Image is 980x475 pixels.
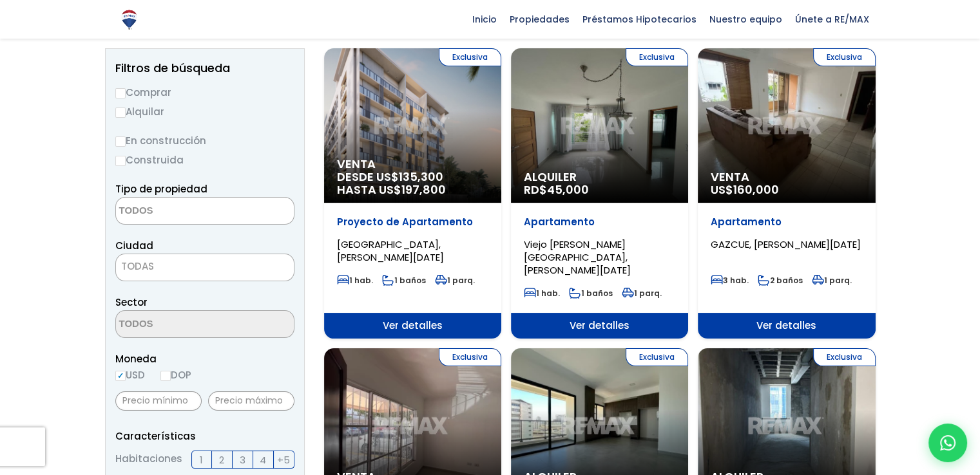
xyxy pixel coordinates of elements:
span: 1 baños [382,275,426,286]
span: Venta [711,171,862,183]
label: En construcción [115,133,294,149]
span: Exclusiva [626,48,688,66]
p: Apartamento [711,216,862,228]
input: USD [115,371,126,381]
span: 2 baños [758,275,803,286]
span: Exclusiva [813,48,876,66]
span: HASTA US$ [337,183,488,196]
label: USD [115,367,145,383]
span: Únete a RE/MAX [789,10,876,29]
span: 1 parq. [435,275,475,286]
span: Tipo de propiedad [115,182,207,196]
h2: Filtros de búsqueda [115,62,294,75]
span: [GEOGRAPHIC_DATA], [PERSON_NAME][DATE] [337,237,444,264]
span: 45,000 [547,182,589,198]
span: GAZCUE, [PERSON_NAME][DATE] [711,237,861,251]
span: 3 [240,452,245,468]
span: 1 parq. [812,275,852,286]
input: DOP [160,371,171,381]
span: 135,300 [399,169,443,185]
span: Inicio [466,10,503,29]
span: TODAS [115,254,294,281]
span: US$ [711,182,779,198]
p: Apartamento [524,216,675,228]
p: Proyecto de Apartamento [337,216,488,228]
span: Habitaciones [115,451,182,469]
input: Precio mínimo [115,391,202,411]
span: 1 parq. [622,288,662,299]
span: 2 [219,452,224,468]
span: 160,000 [733,182,779,198]
input: Precio máximo [208,391,294,411]
span: Exclusiva [813,348,876,366]
span: Exclusiva [626,348,688,366]
span: Exclusiva [439,348,501,366]
span: Sector [115,295,148,309]
span: 1 hab. [337,275,373,286]
span: Ver detalles [324,313,501,339]
a: Exclusiva Venta DESDE US$135,300 HASTA US$197,800 Proyecto de Apartamento [GEOGRAPHIC_DATA], [PER... [324,48,501,339]
span: 1 baños [569,288,613,299]
input: En construcción [115,136,126,147]
label: DOP [160,367,191,383]
textarea: Search [116,311,241,339]
span: Ciudad [115,239,153,252]
span: DESDE US$ [337,171,488,196]
span: 1 [200,452,203,468]
a: Exclusiva Venta US$160,000 Apartamento GAZCUE, [PERSON_NAME][DATE] 3 hab. 2 baños 1 parq. Ver det... [698,48,875,339]
span: Préstamos Hipotecarios [576,10,703,29]
span: TODAS [116,257,294,275]
span: Alquiler [524,171,675,183]
span: 1 hab. [524,288,560,299]
span: Nuestro equipo [703,10,789,29]
span: Venta [337,158,488,171]
span: Moneda [115,351,294,367]
label: Construida [115,152,294,168]
input: Alquilar [115,107,126,118]
span: Viejo [PERSON_NAME][GEOGRAPHIC_DATA], [PERSON_NAME][DATE] [524,237,631,277]
span: TODAS [121,259,154,273]
span: Ver detalles [511,313,688,339]
input: Comprar [115,88,126,98]
span: 197,800 [401,182,446,198]
span: Propiedades [503,10,576,29]
a: Exclusiva Alquiler RD$45,000 Apartamento Viejo [PERSON_NAME][GEOGRAPHIC_DATA], [PERSON_NAME][DATE... [511,48,688,339]
span: RD$ [524,182,589,198]
span: +5 [277,452,290,468]
textarea: Search [116,198,241,225]
label: Comprar [115,84,294,100]
span: Ver detalles [698,313,875,339]
input: Construida [115,156,126,166]
p: Características [115,428,294,444]
span: 4 [260,452,266,468]
span: Exclusiva [439,48,501,66]
span: 3 hab. [711,275,749,286]
label: Alquilar [115,104,294,120]
img: Logo de REMAX [118,8,140,31]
